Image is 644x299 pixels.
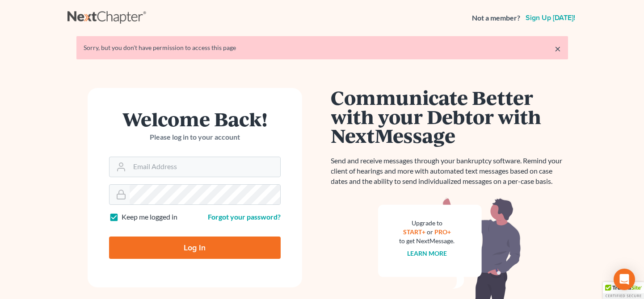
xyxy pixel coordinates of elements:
[555,43,561,54] a: ×
[614,269,635,290] div: Open Intercom Messenger
[400,219,455,228] div: Upgrade to
[331,156,568,187] p: Send and receive messages through your bankruptcy software. Remind your client of hearings and mo...
[84,43,561,52] div: Sorry, but you don't have permission to access this page
[122,212,177,222] label: Keep me logged in
[407,249,447,257] a: Learn more
[434,228,451,236] a: PRO+
[427,228,433,236] span: or
[400,237,455,245] div: to get NextMessage.
[130,157,280,177] input: Email Address
[109,237,281,259] input: Log In
[331,88,568,145] h1: Communicate Better with your Debtor with NextMessage
[603,282,644,299] div: TrustedSite Certified
[403,228,425,236] a: START+
[109,109,281,129] h1: Welcome Back!
[524,14,577,21] a: Sign up [DATE]!
[472,13,520,23] strong: Not a member?
[208,212,281,221] a: Forgot your password?
[109,132,281,142] p: Please log in to your account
